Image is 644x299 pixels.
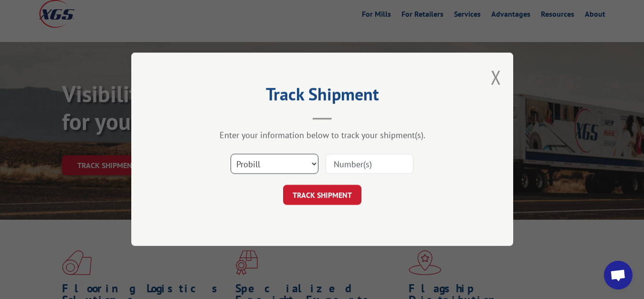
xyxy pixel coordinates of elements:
button: Close modal [491,64,501,90]
input: Number(s) [326,154,413,174]
div: Open chat [604,261,633,289]
div: Enter your information below to track your shipment(s). [179,130,465,141]
h2: Track Shipment [179,87,465,106]
button: TRACK SHIPMENT [283,185,361,205]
